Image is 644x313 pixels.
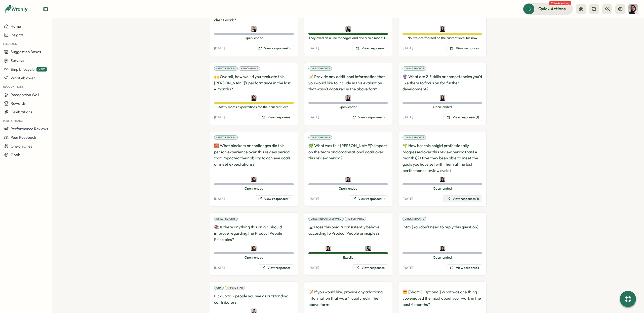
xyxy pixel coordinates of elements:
p: 📚 Is there anything this onigiri should improve regarding the Product People Principles? [214,224,294,242]
button: View responses [447,45,482,52]
div: Direct Reports [214,135,238,140]
p: [DATE] [403,197,413,201]
img: Viktoria Korzhova [440,26,445,32]
span: Open-ended [214,186,294,191]
img: Viktoria Korzhova [326,246,331,251]
p: [DATE] [403,266,413,270]
button: View responses(1) [443,114,482,121]
div: ONA [214,286,224,290]
img: Viktoria Korzhova [251,177,257,182]
span: Rewards [11,101,26,106]
p: [DATE] [308,266,319,270]
p: [DATE] [308,115,319,120]
span: Insights [11,32,24,37]
div: Performance [239,66,260,71]
div: Direct Reports [214,217,238,221]
span: Goals [11,152,21,157]
p: [DATE] [308,46,319,51]
span: Suggestion Boxes [11,49,41,54]
div: ⭐ Superstar [225,286,245,290]
button: Expand sidebar [43,7,48,12]
span: Celebrations [11,110,32,114]
img: Viktoria Korzhova [345,177,351,182]
span: Peer Feedback [11,135,36,140]
button: View responses [258,114,294,121]
span: Open-ended [214,255,294,260]
button: View responses(1) [255,195,294,202]
span: Open-ended [308,105,388,109]
img: Viktoria Korzhova [628,4,638,14]
span: Mostly meets expectations for their current level. [214,105,294,109]
span: Recognition Wall [11,92,39,97]
span: Open-ended [403,255,482,260]
p: 🌱 How has this onigiri professionally progressed over this review period (past 4 months)? Have th... [403,143,482,174]
button: View responses(1) [255,45,294,52]
div: Direct Reports [308,135,332,140]
p: 🍙 Does this onigiri consistently behave according to Product People principles? [308,224,388,242]
p: 📝 If you would like, provide any additional information that wasn't captured in the above form. [308,289,388,311]
p: 😍 [Short & Optional] What was one thing you enjoyed the most about your work in the past 4 months? [403,289,482,311]
span: Performance Reviews [11,126,48,131]
p: [DATE] [403,46,413,51]
span: Open-ended [403,105,482,109]
span: They excel as a line manager and are a role model for others. [308,36,388,40]
p: [DATE] [308,197,319,201]
p: [DATE] [214,197,225,201]
img: Sana Naqvi [345,26,351,32]
img: Viktoria Korzhova [440,95,445,101]
p: [DATE] [214,46,225,51]
span: 12 tasks waiting [549,1,571,5]
p: Intro [You don't need to reply this question] [403,224,482,242]
p: 📝 Provide any additional information that you would like to include in this evaluation that wasn'... [308,74,388,92]
span: NEW [36,67,47,72]
div: Direct Reports [403,217,426,221]
span: Excells [308,255,388,260]
p: [DATE] [214,266,225,270]
div: Direct Reports [214,66,238,71]
p: 🌿 What was this [PERSON_NAME]’s impact on the team and organisational goals over this review period? [308,143,388,174]
p: [DATE] [214,115,225,120]
img: Viktoria Korzhova [440,246,445,251]
span: No, we are focused on the current level for now [403,36,482,40]
span: Quick Actions [538,6,566,12]
div: Direct Reports [403,66,426,71]
p: [DATE] [403,115,413,120]
img: Sana Naqvi [365,246,371,251]
span: Whistleblower [11,76,35,80]
span: Open-ended [308,186,388,191]
span: Emp Lifecycle [11,67,34,72]
button: View responses [352,45,388,52]
p: 🙌 Overall, how would you evaluate this [PERSON_NAME]'s performance in the last 4 months? [214,74,294,92]
div: Direct Reports [308,66,332,71]
img: Viktoria Korzhova [251,95,257,101]
div: Direct Reports [403,135,426,140]
button: Quick Actions [523,3,573,14]
img: Viktoria Korzhova [440,177,445,182]
button: View responses [352,264,388,271]
div: Direct Reports | Upward [308,217,344,221]
button: View responses(1) [349,114,388,121]
span: Surveys [11,58,24,63]
span: One on Ones [11,144,32,149]
p: 🔮 What are 2-3 skills or competencies you'd like them to focus on for further development? [403,74,482,92]
p: 🧱 What blockers or challenges did this person experience over this review period that impacted th... [214,143,294,174]
button: View responses(1) [349,195,388,202]
img: Sana Naqvi [251,26,257,32]
img: Viktoria Korzhova [345,95,351,101]
span: Home [11,24,21,29]
p: Pick up to 3 people you see as outstanding contributors. [214,293,294,305]
button: View responses [258,264,294,271]
button: View responses(1) [443,195,482,202]
span: Open-ended [214,36,294,40]
span: Open-ended [403,186,482,191]
img: Viktoria Korzhova [251,246,257,251]
button: View responses [447,264,482,271]
div: Performance [345,217,366,221]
